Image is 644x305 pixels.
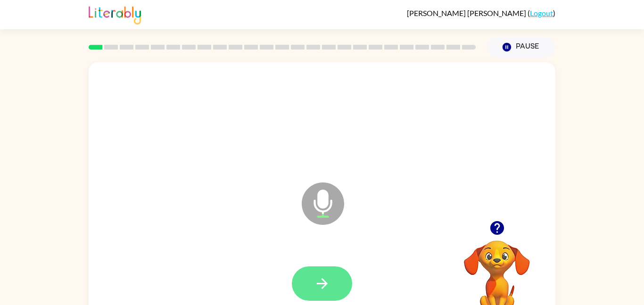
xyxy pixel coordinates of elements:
div: ( ) [407,8,555,17]
a: Logout [530,8,553,17]
span: [PERSON_NAME] [PERSON_NAME] [407,8,528,17]
button: Pause [487,36,555,58]
img: Literably [89,4,141,25]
